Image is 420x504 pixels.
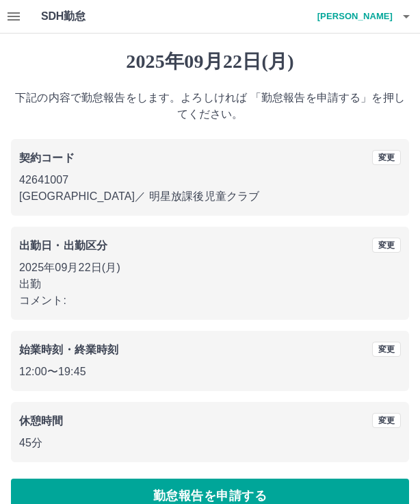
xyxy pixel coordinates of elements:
[372,342,401,357] button: 変更
[19,292,401,309] p: コメント:
[372,413,401,428] button: 変更
[19,152,75,164] b: 契約コード
[19,344,118,355] b: 始業時刻・終業時刻
[372,238,401,253] button: 変更
[19,276,401,292] p: 出勤
[11,90,409,123] p: 下記の内容で勤怠報告をします。よろしければ 「勤怠報告を申請する」を押してください。
[11,50,409,73] h1: 2025年09月22日(月)
[19,435,401,451] p: 45分
[19,188,401,205] p: [GEOGRAPHIC_DATA] ／ 明星放課後児童クラブ
[19,260,401,276] p: 2025年09月22日(月)
[19,364,401,380] p: 12:00 〜 19:45
[372,150,401,165] button: 変更
[19,240,107,251] b: 出勤日・出勤区分
[19,172,401,188] p: 42641007
[19,415,64,427] b: 休憩時間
